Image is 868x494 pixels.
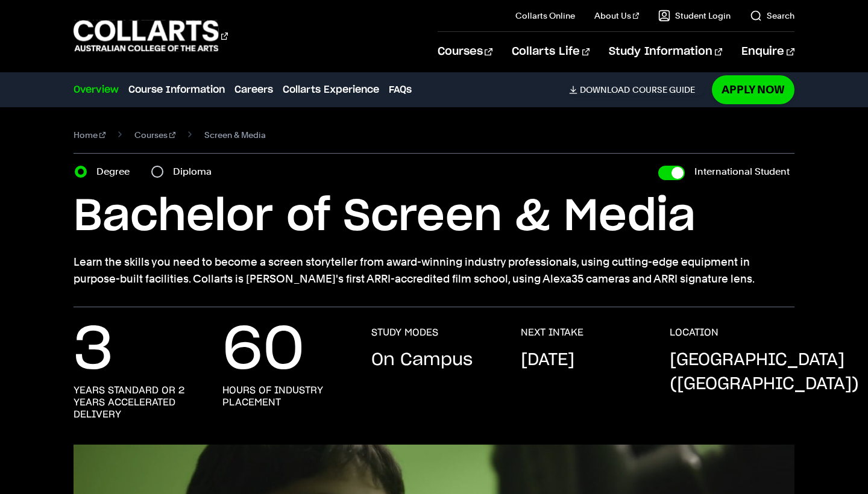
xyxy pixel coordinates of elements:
h3: LOCATION [670,327,719,339]
a: About Us [594,10,639,22]
p: 60 [222,327,304,375]
h3: STUDY MODES [371,327,438,339]
p: [GEOGRAPHIC_DATA] ([GEOGRAPHIC_DATA]) [670,348,859,396]
a: Home [74,127,105,143]
div: Go to homepage [74,19,228,53]
h3: NEXT INTAKE [521,327,583,339]
a: Courses [438,32,492,72]
p: 3 [74,327,113,375]
a: Search [750,10,794,22]
label: International Student [694,163,790,180]
a: Careers [234,83,273,97]
span: Download [580,84,630,95]
span: Screen & Media [204,127,266,143]
a: Student Login [658,10,731,22]
a: Apply Now [712,75,794,104]
a: Collarts Online [515,10,575,22]
label: Diploma [173,163,219,180]
p: [DATE] [521,348,574,372]
a: Overview [74,83,119,97]
label: Degree [96,163,137,180]
a: Courses [134,127,175,143]
h1: Bachelor of Screen & Media [74,190,794,244]
p: On Campus [371,348,473,372]
a: Study Information [609,32,722,72]
a: DownloadCourse Guide [569,84,705,95]
h3: years standard or 2 years accelerated delivery [74,384,198,421]
a: Collarts Experience [283,83,379,97]
a: FAQs [389,83,412,97]
p: Learn the skills you need to become a screen storyteller from award-winning industry professional... [74,254,794,287]
a: Collarts Life [512,32,590,72]
a: Enquire [741,32,794,72]
h3: hours of industry placement [222,384,347,408]
a: Course Information [128,83,225,97]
